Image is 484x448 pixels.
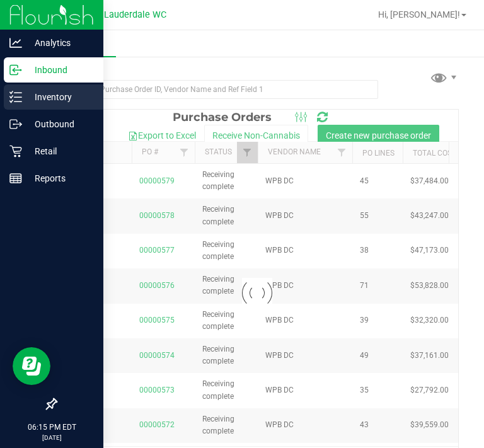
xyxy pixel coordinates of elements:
inline-svg: Retail [9,145,22,158]
span: Hi, [PERSON_NAME]! [378,9,460,20]
input: Search Purchase Order ID, Vendor Name and Ref Field 1 [55,80,378,99]
inline-svg: Inbound [9,64,22,76]
inline-svg: Outbound [9,118,22,130]
p: [DATE] [6,433,98,442]
inline-svg: Reports [9,172,22,185]
p: 06:15 PM EDT [6,422,98,433]
p: Reports [22,171,98,186]
p: Inbound [22,62,98,78]
p: Retail [22,144,98,159]
span: Ft. Lauderdale WC [91,9,166,20]
p: Analytics [22,35,98,50]
inline-svg: Inventory [9,91,22,103]
p: Outbound [22,117,98,132]
p: Inventory [22,89,98,105]
inline-svg: Analytics [9,37,22,49]
iframe: Resource center [13,347,50,385]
